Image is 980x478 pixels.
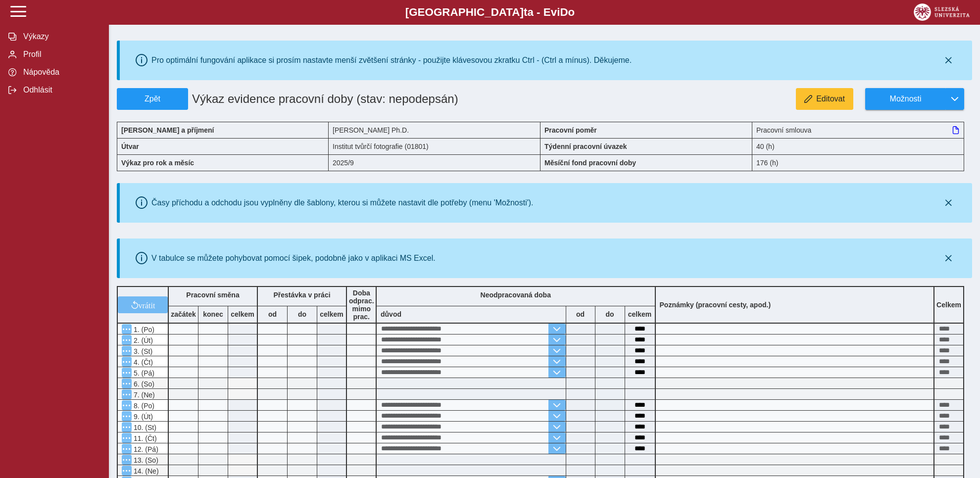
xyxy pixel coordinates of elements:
div: Pro optimální fungování aplikace si prosím nastavte menší zvětšení stránky - použijte klávesovou ... [151,56,632,65]
button: Menu [122,411,132,421]
b: do [288,310,317,318]
div: 176 (h) [752,154,964,171]
button: Menu [122,455,132,465]
span: Zpět [121,95,184,103]
button: Menu [122,422,132,432]
button: Menu [122,466,132,476]
b: Pracovní směna [186,291,239,299]
span: 10. (St) [132,424,156,431]
b: Měsíční fond pracovní doby [544,159,636,167]
span: 13. (So) [132,456,158,464]
span: 4. (Čt) [132,358,153,366]
button: Menu [122,324,132,334]
span: 8. (Po) [132,402,154,410]
b: [PERSON_NAME] a příjmení [121,126,214,134]
span: D [560,6,568,18]
img: logo_web_su.png [914,3,970,21]
button: Zpět [117,88,188,110]
b: Výkaz pro rok a měsíc [121,159,194,167]
button: Menu [122,433,132,443]
span: Odhlásit [20,86,100,95]
b: od [566,310,595,318]
span: Možnosti [874,95,937,103]
h1: Výkaz evidence pracovní doby (stav: nepodepsán) [188,88,473,110]
span: o [568,6,575,18]
span: Editovat [816,95,845,103]
button: Menu [122,400,132,410]
button: Menu [122,389,132,399]
b: důvod [381,310,401,318]
span: 1. (Po) [132,326,154,334]
b: Poznámky (pracovní cesty, apod.) [656,301,775,309]
b: od [258,310,287,318]
button: Menu [122,357,132,367]
button: Editovat [796,88,853,110]
span: 12. (Pá) [132,445,158,453]
b: celkem [228,310,257,318]
button: Možnosti [865,88,945,110]
div: V tabulce se můžete pohybovat pomocí šipek, podobně jako v aplikaci MS Excel. [151,254,436,263]
span: t [524,6,527,18]
b: Přestávka v práci [273,291,330,299]
b: [GEOGRAPHIC_DATA] a - Evi [30,6,950,19]
b: Celkem [936,301,961,309]
div: Institut tvůrčí fotografie (01801) [329,138,540,154]
span: 11. (Čt) [132,434,157,442]
span: Nápověda [20,68,100,77]
b: do [595,310,625,318]
b: Útvar [121,143,139,150]
span: vrátit [139,301,155,309]
button: Menu [122,368,132,378]
span: 2. (Út) [132,336,153,344]
button: Menu [122,335,132,345]
span: Profil [20,50,100,59]
b: celkem [317,310,346,318]
b: konec [198,310,228,318]
b: Neodpracovaná doba [481,291,551,299]
span: 3. (St) [132,347,152,355]
span: Výkazy [20,32,100,41]
b: Pracovní poměr [544,126,597,134]
button: Menu [122,346,132,356]
b: Doba odprac. mimo prac. [349,289,374,321]
div: 2025/9 [329,154,540,171]
span: 9. (Út) [132,413,153,421]
div: [PERSON_NAME] Ph.D. [329,122,540,138]
div: Časy příchodu a odchodu jsou vyplněny dle šablony, kterou si můžete nastavit dle potřeby (menu 'M... [151,198,534,207]
div: 40 (h) [752,138,964,154]
button: vrátit [118,296,168,313]
b: Týdenní pracovní úvazek [544,143,627,150]
button: Menu [122,444,132,454]
b: celkem [625,310,655,318]
span: 5. (Pá) [132,369,154,377]
span: 14. (Ne) [132,467,159,475]
button: Menu [122,379,132,388]
span: 7. (Ne) [132,391,155,399]
span: 6. (So) [132,380,154,388]
b: začátek [169,310,198,318]
div: Pracovní smlouva [752,122,964,138]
